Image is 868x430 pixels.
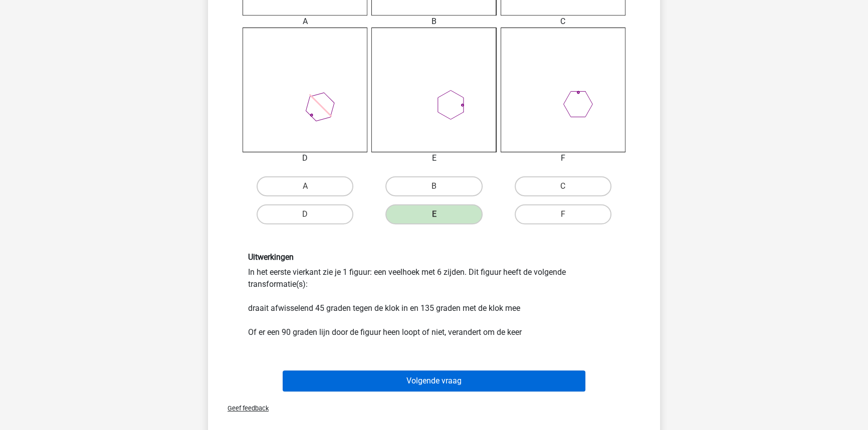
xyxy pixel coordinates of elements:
[257,204,353,224] label: D
[257,176,353,196] label: A
[241,252,627,338] div: In het eerste vierkant zie je 1 figuur: een veelhoek met 6 zijden. Dit figuur heeft de volgende t...
[515,176,611,196] label: C
[364,152,504,164] div: E
[235,152,375,164] div: D
[364,16,504,28] div: B
[385,176,482,196] label: B
[220,404,269,412] span: Geef feedback
[493,16,633,28] div: C
[385,204,482,224] label: E
[248,252,620,262] h6: Uitwerkingen
[283,370,586,391] button: Volgende vraag
[493,152,633,164] div: F
[515,204,611,224] label: F
[235,16,375,28] div: A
